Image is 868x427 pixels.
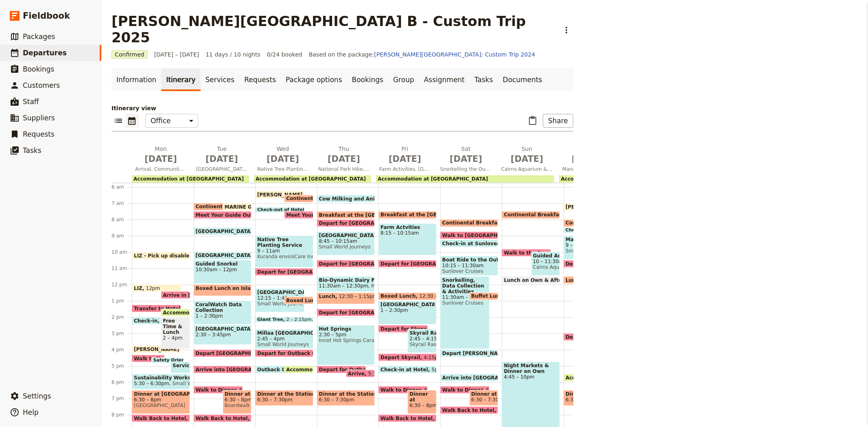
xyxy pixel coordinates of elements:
[146,285,160,291] span: 12pm
[319,367,397,372] span: Depart for Outback Station
[134,356,244,361] span: Walk to Novotel for Activities & Dinner
[23,408,39,416] span: Help
[564,219,622,227] div: Continental Breakfast at Hotel
[409,330,434,336] span: Skyrail Rainforest Cableway
[486,387,505,392] span: 6:15pm
[317,325,375,365] div: Hot Springs2:30 – 5pmInnot Hot Springs Caravan & [GEOGRAPHIC_DATA]
[380,293,419,299] span: Boxed Lunch
[257,237,311,248] span: Native Tree Planting Service Work
[23,392,51,400] span: Settings
[501,145,553,165] h2: Sun
[255,349,313,357] div: Depart for Outback Cattle Station
[502,211,560,219] div: Continental Breakfast at Hotel
[564,390,622,406] div: Dinner at [GEOGRAPHIC_DATA]6:30 – 7:30pm
[196,326,250,332] span: [GEOGRAPHIC_DATA]
[564,235,613,259] div: Mangrove Boardwalk & Creek Cleanup9 – 10:30amSmall World Journeys
[135,145,186,165] h2: Mon
[319,332,373,338] span: 2:30 – 5pm
[134,318,161,323] span: Check-in
[566,248,611,254] span: Small World Journeys
[424,387,443,392] span: 6:15pm
[161,309,190,316] div: Accommodation at [GEOGRAPHIC_DATA]
[378,386,428,394] div: Walk to Dinner6:15pm
[319,196,391,201] span: Cow Milking and Animals
[318,153,370,165] span: [DATE]
[380,326,459,331] span: Depart for Skyrail Terminal
[255,390,313,406] div: Dinner at the Station6:30 – 7:30pm
[254,175,371,183] div: Accommodation at [GEOGRAPHIC_DATA]
[194,211,252,219] div: Meet Your Guide Outside Reception & Depart
[319,391,373,397] span: Dinner at the Station
[407,329,436,353] div: Skyrail Rainforest Cableway2:45 – 4:15pmSkyrail Rainforest Cableway
[378,176,488,182] span: Accommodation at [GEOGRAPHIC_DATA]
[257,391,311,397] span: Dinner at the Station
[319,220,410,226] span: Depart for [GEOGRAPHIC_DATA]
[132,374,190,390] div: Sustainability Workshop5:30 – 6:30pmSmall World Journeys
[196,267,250,272] span: 10:30am – 12pm
[319,310,410,315] span: Depart for [GEOGRAPHIC_DATA]
[376,145,437,175] button: Fri [DATE]Farm Activities, [GEOGRAPHIC_DATA] & Skyrail Cableway
[201,68,240,91] a: Services
[564,333,622,341] div: Depart for Daintree Rainforest
[134,285,146,291] span: LIZ
[566,277,617,283] span: Lunch in the Park
[437,166,495,172] span: Snorkelling the Outer Great Barrier Reef & Data Collection
[380,230,435,236] span: 8:15 – 10:15am
[257,317,286,322] span: Giant Tree
[256,176,366,182] span: Accommodation at [GEOGRAPHIC_DATA]
[194,386,243,394] div: Walk to Dinner6:15pm
[161,317,190,349] div: Free Time & Lunch on Own2 – 4pm
[319,277,373,283] span: Bio-Dynamic Dairy Farm
[498,145,559,175] button: Sun [DATE]Cairns Aquarium & Free Time
[419,68,470,91] a: Assignment
[225,403,249,408] span: Boardwalk Social
[134,346,248,352] span: [PERSON_NAME] - leave SWJ for Novotel
[163,310,277,315] span: Accommodation at [GEOGRAPHIC_DATA]
[225,204,319,209] span: MARINE GUIDES - Arrive at Office
[196,332,250,338] span: 2:30 – 3:45pm
[257,254,311,259] span: Kuranda enviroCare Inc
[471,391,496,397] span: Dinner at [PERSON_NAME][GEOGRAPHIC_DATA]
[196,204,284,209] span: Continental Breakfast at Hotel
[193,145,254,175] button: Tue [DATE][GEOGRAPHIC_DATA] [GEOGRAPHIC_DATA], Snorkelling & CoralWatch
[23,114,55,122] span: Suppliers
[504,212,592,218] span: Continental Breakfast at Hotel
[23,98,39,106] span: Staff
[376,166,434,172] span: Farm Activities, [GEOGRAPHIC_DATA] & Skyrail Cableway
[409,403,434,408] span: 6:30 – 8pm
[378,301,437,325] div: [GEOGRAPHIC_DATA]1 – 2:30pm
[533,264,558,270] span: Cairns Aquarium
[257,192,342,197] span: [PERSON_NAME] to the Office
[161,68,200,91] a: Itinerary
[257,336,311,342] span: 2:45 – 4pm
[317,195,375,203] div: Cow Milking and Animals
[380,355,424,360] span: Depart Skyrail
[196,153,247,165] span: [DATE]
[442,268,496,274] span: Sunlover Cruises
[368,283,422,289] span: Mungalli Creek Dairy
[531,252,560,276] div: Guided Aquarium Study Tour10 – 11:30amCairns Aquarium
[533,259,558,264] span: 10 – 11:30am
[442,241,502,246] span: Check-in at Sunlover
[319,326,373,332] span: Hot Springs
[315,166,373,172] span: National Park Hike, Bio-Dynamic Dairy Farm & Hot Springs
[286,298,325,303] span: Boxed Lunch
[134,397,188,403] span: 6:30 – 8pm
[469,292,498,300] div: Buffet Lunch on the Boat
[346,370,375,377] div: Arrive5:15pm
[319,244,373,250] span: Small World Journeys
[339,294,377,303] span: 12:30 – 1:15pm
[193,166,251,172] span: [GEOGRAPHIC_DATA] [GEOGRAPHIC_DATA], Snorkelling & CoralWatch
[286,212,414,218] span: Meet Your Guide Outside Reception & Depart
[194,284,252,296] div: Boxed Lunch on Island
[407,390,436,414] div: Dinner at Boardwalk Social by [PERSON_NAME]6:30 – 8pm
[442,257,496,263] span: Boat Ride to the Outer Reef
[239,387,258,392] span: 6:15pm
[319,212,426,218] span: Breakfast at the [GEOGRAPHIC_DATA]
[257,342,311,347] span: Small World Journeys
[380,367,431,372] span: Check-in at Hotel
[312,317,362,322] span: Small World Journeys
[442,375,534,380] span: Arrive into [GEOGRAPHIC_DATA]
[533,253,558,259] span: Guided Aquarium Study Tour
[151,357,184,363] div: Safety Orientation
